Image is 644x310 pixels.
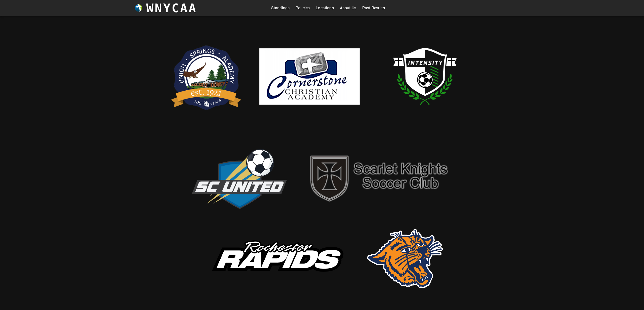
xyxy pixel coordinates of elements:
[367,229,443,288] img: rsd.png
[304,151,455,205] img: sk.png
[169,37,244,115] img: usa.png
[316,4,334,12] a: Locations
[201,231,352,286] img: rapids.svg
[375,26,475,127] img: intensity.png
[189,144,289,212] img: scUnited.png
[259,48,360,105] img: cornerstone.png
[296,4,310,12] a: Policies
[340,4,356,12] a: About Us
[362,4,385,12] a: Past Results
[135,4,142,12] img: wnycaaBall.png
[146,1,197,15] h3: WNYCAA
[271,4,290,12] a: Standings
